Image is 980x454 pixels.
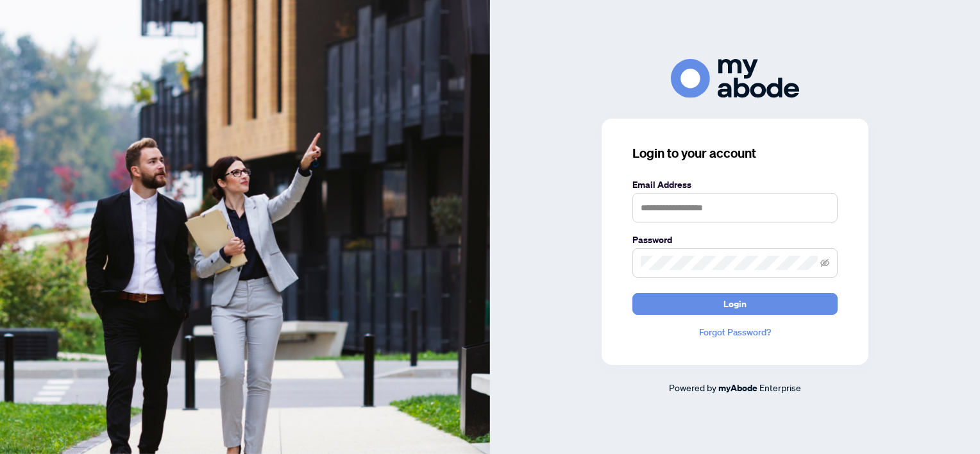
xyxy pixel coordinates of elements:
[632,325,838,339] a: Forgot Password?
[723,294,747,314] span: Login
[759,382,801,393] span: Enterprise
[632,178,838,192] label: Email Address
[632,144,838,162] h3: Login to your account
[671,59,799,98] img: ma-logo
[632,293,838,315] button: Login
[632,233,838,247] label: Password
[718,381,757,395] a: myAbode
[669,382,716,393] span: Powered by
[820,258,829,267] span: eye-invisible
